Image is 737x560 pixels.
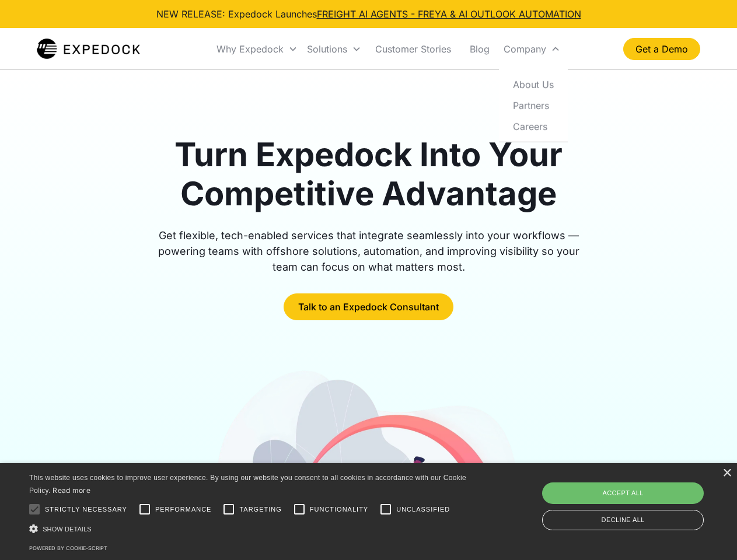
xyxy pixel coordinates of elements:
[307,43,347,55] div: Solutions
[29,545,107,551] a: Powered by cookie-script
[216,43,284,55] div: Why Expedock
[317,8,581,20] a: FREIGHT AI AGENTS - FREYA & AI OUTLOOK AUTOMATION
[396,505,450,514] span: Unclassified
[29,474,466,495] span: This website uses cookies to improve user experience. By using our website you consent to all coo...
[37,37,140,61] img: Expedock Logo
[504,43,546,55] div: Company
[239,505,281,514] span: Targeting
[499,29,565,69] div: Company
[37,37,140,61] a: home
[302,29,366,69] div: Solutions
[43,526,92,533] span: Show details
[212,29,302,69] div: Why Expedock
[543,434,737,560] iframe: Chat Widget
[53,486,90,495] a: Read more
[310,505,368,514] span: Functionality
[460,29,499,69] a: Blog
[156,7,581,21] div: NEW RELEASE: Expedock Launches
[499,69,568,142] nav: Company
[504,73,563,94] a: About Us
[29,523,470,535] div: Show details
[504,116,563,136] a: Careers
[155,505,212,514] span: Performance
[504,94,563,116] a: Partners
[623,38,700,60] a: Get a Demo
[366,29,460,69] a: Customer Stories
[45,505,127,514] span: Strictly necessary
